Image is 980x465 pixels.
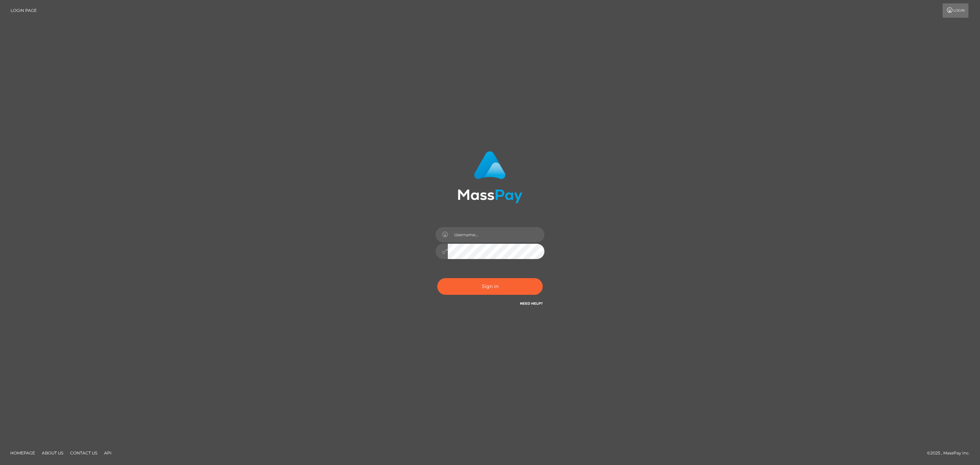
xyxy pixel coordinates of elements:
a: About Us [39,448,66,458]
img: MassPay Login [458,151,522,203]
div: © 2025 , MassPay Inc. [927,449,975,457]
a: Contact Us [67,448,100,458]
input: Username... [448,227,544,242]
a: API [101,448,114,458]
a: Need Help? [520,301,543,306]
a: Login [943,3,968,18]
a: Homepage [7,448,38,458]
button: Sign in [437,278,543,295]
a: Login Page [11,3,37,18]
